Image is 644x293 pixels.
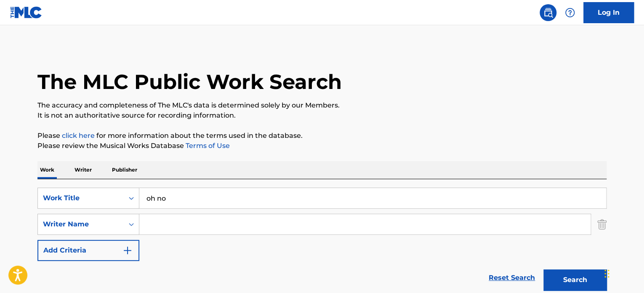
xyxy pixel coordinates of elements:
[597,214,607,235] img: Delete Criterion
[72,161,94,179] p: Writer
[37,110,607,121] p: It is not an authoritative source for recording information.
[543,269,607,290] button: Search
[43,219,119,229] div: Writer Name
[543,8,553,18] img: search
[583,2,634,23] a: Log In
[484,269,539,287] a: Reset Search
[62,132,95,140] a: click here
[37,100,607,110] p: The accuracy and completeness of The MLC's data is determined solely by our Members.
[37,141,607,151] p: Please review the Musical Works Database
[562,4,578,21] div: Help
[604,261,609,286] div: Drag
[37,69,342,94] h1: The MLC Public Work Search
[37,161,57,179] p: Work
[184,142,230,150] a: Terms of Use
[10,6,43,19] img: MLC Logo
[565,8,575,18] img: help
[602,253,644,293] iframe: Chat Widget
[37,131,607,141] p: Please for more information about the terms used in the database.
[43,193,119,203] div: Work Title
[540,4,556,21] a: Public Search
[122,245,133,255] img: 9d2ae6d4665cec9f34b9.svg
[109,161,140,179] p: Publisher
[37,240,139,261] button: Add Criteria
